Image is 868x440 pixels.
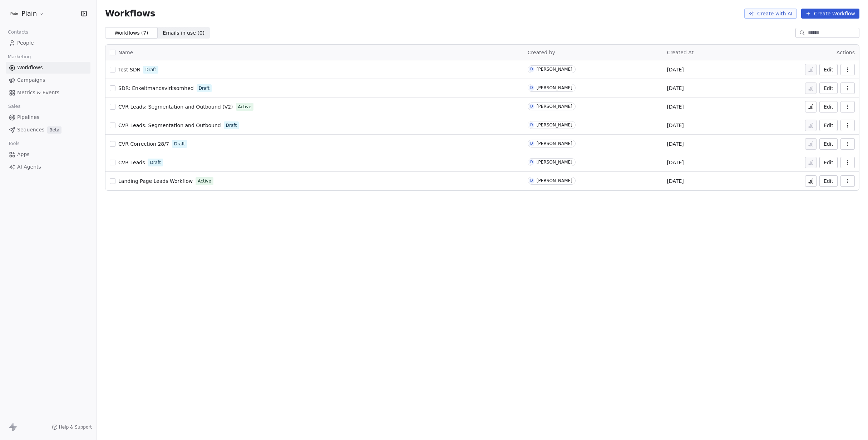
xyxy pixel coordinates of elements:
[118,159,145,166] a: CVR Leads
[6,74,90,86] a: Campaigns
[105,9,155,19] span: Workflows
[6,87,90,99] a: Metrics & Events
[6,62,90,74] a: Workflows
[667,85,684,92] span: [DATE]
[5,101,24,112] span: Sales
[118,104,233,110] span: CVR Leads: Segmentation and Outbound (V2)
[118,103,233,110] a: CVR Leads: Segmentation and Outbound (V2)
[5,27,31,37] span: Contacts
[819,64,838,75] button: Edit
[118,66,140,73] a: Test SDR
[537,122,572,127] div: [PERSON_NAME]
[118,85,194,91] span: SDR: Enkeltmandsvirksomhed
[118,177,193,185] a: Landing Page Leads Workflow
[667,159,684,166] span: [DATE]
[118,160,145,165] span: CVR Leads
[819,120,838,131] button: Edit
[163,29,204,37] span: Emails in use ( 0 )
[537,104,572,109] div: [PERSON_NAME]
[118,122,221,129] a: CVR Leads: Segmentation and Outbound
[9,7,46,20] button: Plain
[530,122,533,128] div: D
[59,424,92,430] span: Help & Support
[530,178,533,184] div: D
[118,178,193,184] span: Landing Page Leads Workflow
[530,104,533,109] div: D
[5,138,23,149] span: Tools
[17,64,43,71] span: Workflows
[801,9,859,19] button: Create Workflow
[118,141,169,147] span: CVR Correction 28/7
[118,122,221,128] span: CVR Leads: Segmentation and Outbound
[537,141,572,146] div: [PERSON_NAME]
[47,126,61,134] span: Beta
[5,51,34,62] span: Marketing
[21,9,37,18] span: Plain
[6,111,90,123] a: Pipelines
[667,103,684,110] span: [DATE]
[17,126,44,134] span: Sequences
[819,82,838,94] button: Edit
[819,101,838,112] button: Edit
[145,66,156,73] span: Draft
[819,138,838,150] button: Edit
[667,66,684,73] span: [DATE]
[530,66,533,72] div: D
[819,157,838,168] button: Edit
[6,161,90,173] a: AI Agents
[150,159,161,166] span: Draft
[17,89,59,96] span: Metrics & Events
[537,67,572,72] div: [PERSON_NAME]
[819,175,838,187] button: Edit
[744,9,797,19] button: Create with AI
[837,50,855,55] span: Actions
[537,160,572,165] div: [PERSON_NAME]
[17,151,30,158] span: Apps
[667,140,684,147] span: [DATE]
[6,37,90,49] a: People
[537,178,572,183] div: [PERSON_NAME]
[10,9,19,18] img: Plain-Logo-Tile.png
[199,85,209,91] span: Draft
[238,104,251,110] span: Active
[530,85,533,91] div: D
[667,122,684,129] span: [DATE]
[17,114,39,121] span: Pipelines
[667,177,684,185] span: [DATE]
[17,163,41,171] span: AI Agents
[118,67,140,72] span: Test SDR
[530,159,533,165] div: D
[528,50,555,55] span: Created by
[6,124,90,136] a: SequencesBeta
[118,49,133,56] span: Name
[198,178,211,184] span: Active
[174,141,185,147] span: Draft
[667,50,694,55] span: Created At
[52,424,92,430] a: Help & Support
[6,149,90,160] a: Apps
[17,39,34,47] span: People
[530,141,533,146] div: D
[17,76,45,84] span: Campaigns
[118,85,194,92] a: SDR: Enkeltmandsvirksomhed
[118,140,169,147] a: CVR Correction 28/7
[537,85,572,90] div: [PERSON_NAME]
[226,122,237,129] span: Draft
